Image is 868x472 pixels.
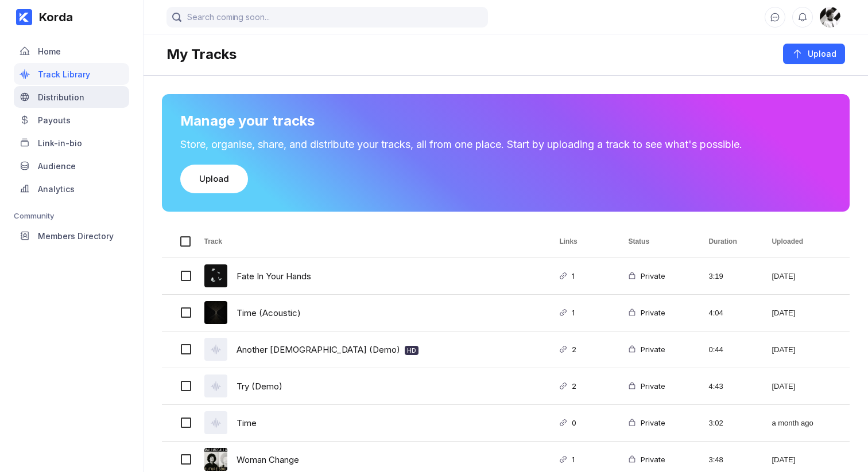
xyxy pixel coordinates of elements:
a: Time [237,409,257,436]
div: 2 [567,336,576,363]
img: 160x160 [820,7,840,28]
div: 1 [567,263,575,290]
div: Manage your tracks [180,112,831,129]
div: [DATE] [758,295,850,331]
img: cover art [204,264,227,287]
a: Try (Demo) [237,373,282,400]
div: Community [14,211,129,220]
div: Analytics [38,184,75,194]
div: 0 [567,409,576,436]
img: cover art [204,301,227,324]
div: 1 [567,299,575,326]
div: Private [636,336,665,363]
div: [DATE] [758,368,850,404]
div: Audience [38,161,76,171]
div: Private [636,373,665,400]
button: Upload [180,165,248,193]
a: Distribution [14,86,129,109]
div: [DATE] [758,258,850,294]
div: Private [636,409,665,436]
span: Track [204,237,222,245]
div: Private [636,263,665,290]
div: HD [407,346,416,355]
a: Fate In Your Hands [237,263,311,290]
a: Another [DEMOGRAPHIC_DATA] (Demo) HD [237,336,418,363]
div: 3:19 [695,258,758,294]
span: Duration [708,237,737,245]
div: Mali McCalla [820,7,840,28]
div: 2 [567,373,576,400]
a: Home [14,40,129,63]
div: Payouts [38,115,71,125]
a: Audience [14,155,129,178]
div: Distribution [38,92,84,102]
div: 4:04 [695,295,758,331]
div: Track Library [38,69,90,79]
a: Time (Acoustic) [237,299,301,326]
input: Search coming soon... [166,7,488,28]
div: 0:44 [695,331,758,368]
a: Link-in-bio [14,132,129,155]
div: Upload [199,173,229,185]
div: Upload [803,48,836,60]
span: Links [559,237,577,245]
div: Members Directory [38,231,114,241]
img: cover art [204,448,227,471]
div: a month ago [758,405,850,441]
div: Link-in-bio [38,138,82,148]
div: Private [636,299,665,326]
span: Uploaded [772,237,803,245]
div: Home [38,46,61,56]
span: Status [628,237,649,245]
div: My Tracks [166,46,237,63]
a: Analytics [14,178,129,201]
div: 4:43 [695,368,758,404]
div: Korda [32,10,73,24]
a: Members Directory [14,225,129,248]
a: Track Library [14,63,129,86]
div: 3:02 [695,405,758,441]
div: Another [DEMOGRAPHIC_DATA] (Demo) [237,336,418,363]
div: [DATE] [758,331,850,368]
a: Payouts [14,109,129,132]
div: Store, organise, share, and distribute your tracks, all from one place. Start by uploading a trac... [180,138,831,151]
button: Upload [783,44,845,64]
